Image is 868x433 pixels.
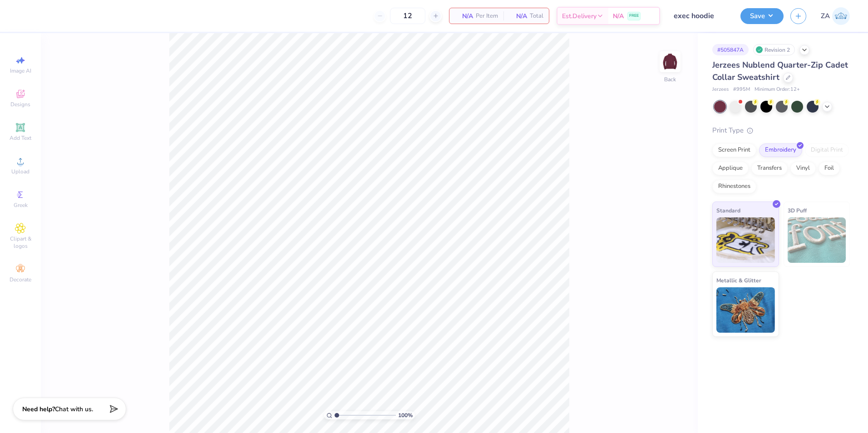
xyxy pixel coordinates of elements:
span: N/A [509,11,527,21]
span: 100 % [398,411,413,419]
span: N/A [455,11,473,21]
strong: Need help? [22,405,55,413]
span: Decorate [10,276,31,283]
img: 3D Puff [788,217,846,263]
span: Greek [14,202,28,209]
div: Vinyl [790,162,816,175]
span: Clipart & logos [5,235,36,250]
div: Revision 2 [753,44,795,55]
span: Jerzees [712,86,729,93]
span: Per Item [476,11,498,21]
span: Upload [11,168,30,175]
span: Metallic & Glitter [716,276,761,285]
div: Applique [712,162,749,175]
img: Metallic & Glitter [716,287,775,333]
div: Back [664,75,676,84]
input: Untitled Design [667,7,734,25]
input: – – [390,8,425,24]
img: Zuriel Alaba [832,7,850,25]
span: FREE [629,13,639,19]
span: Jerzees Nublend Quarter-Zip Cadet Collar Sweatshirt [712,59,848,83]
span: ZA [821,11,830,21]
div: # 505847A [712,44,749,55]
span: # 995M [733,86,750,93]
div: Digital Print [805,143,849,157]
span: Est. Delivery [562,11,597,21]
span: Image AI [10,67,31,74]
span: Minimum Order: 12 + [755,86,800,93]
span: Designs [10,101,30,108]
span: Add Text [10,134,31,142]
span: Chat with us. [55,405,93,413]
img: Back [661,53,679,71]
div: Embroidery [759,143,802,157]
img: Standard [716,217,775,263]
a: ZA [821,7,850,25]
div: Screen Print [712,143,756,157]
span: Total [530,11,543,21]
div: Rhinestones [712,180,756,193]
div: Print Type [712,125,850,136]
span: N/A [613,11,624,21]
div: Transfers [751,162,788,175]
span: 3D Puff [788,206,807,215]
div: Foil [819,162,840,175]
button: Save [740,8,784,24]
span: Standard [716,206,740,215]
